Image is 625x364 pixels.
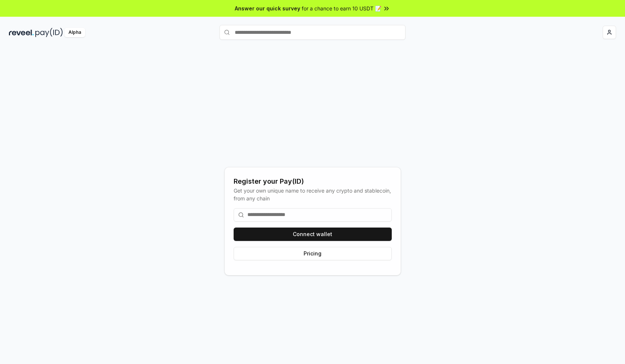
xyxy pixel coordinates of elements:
[234,187,392,202] div: Get your own unique name to receive any crypto and stablecoin, from any chain
[302,4,381,12] span: for a chance to earn 10 USDT 📝
[234,228,392,241] button: Connect wallet
[35,28,63,37] img: pay_id
[234,247,392,260] button: Pricing
[9,28,34,37] img: reveel_dark
[234,176,392,187] div: Register your Pay(ID)
[235,4,300,12] span: Answer our quick survey
[64,28,85,37] div: Alpha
